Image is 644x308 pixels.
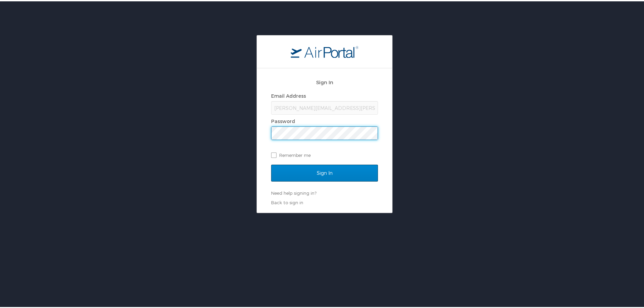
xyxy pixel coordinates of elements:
[271,77,378,85] h2: Sign In
[271,163,378,180] input: Sign In
[291,44,358,56] img: logo
[271,189,316,194] a: Need help signing in?
[271,198,303,204] a: Back to sign in
[271,117,295,123] label: Password
[271,92,306,97] label: Email Address
[271,149,378,159] label: Remember me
